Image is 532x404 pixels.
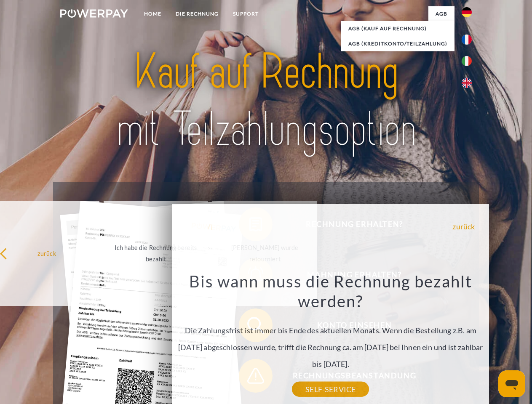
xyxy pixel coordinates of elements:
a: AGB (Kreditkonto/Teilzahlung) [341,36,454,51]
img: title-powerpay_de.svg [80,40,452,161]
img: fr [462,35,472,45]
div: Ich habe die Rechnung bereits bezahlt [109,242,203,265]
img: logo-powerpay-white.svg [60,9,128,18]
img: it [462,56,472,66]
a: SELF-SERVICE [292,382,369,397]
a: agb [428,6,454,21]
img: en [462,78,472,88]
a: Home [137,6,168,21]
a: DIE RECHNUNG [168,6,226,21]
img: de [462,7,472,17]
iframe: Schaltfläche zum Öffnen des Messaging-Fensters [498,370,525,397]
h3: Bis wann muss die Rechnung bezahlt werden? [177,271,484,311]
a: zurück [452,223,475,230]
a: AGB (Kauf auf Rechnung) [341,21,454,36]
a: SUPPORT [226,6,266,21]
div: Die Zahlungsfrist ist immer bis Ende des aktuellen Monats. Wenn die Bestellung z.B. am [DATE] abg... [177,271,484,389]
